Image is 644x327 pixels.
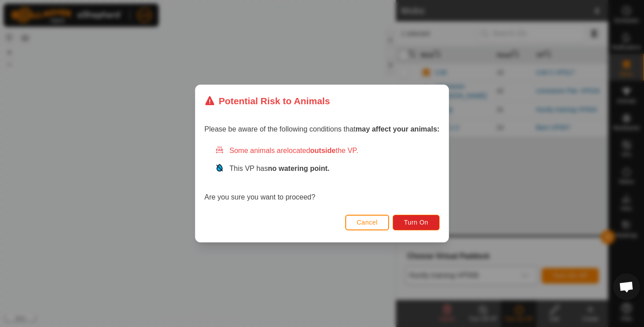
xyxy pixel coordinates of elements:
[404,219,428,226] span: Turn On
[204,145,440,203] div: Are you sure you want to proceed?
[268,165,330,172] strong: no watering point.
[393,215,440,230] button: Turn On
[287,147,358,154] span: located the VP.
[345,215,390,230] button: Cancel
[613,273,640,300] div: Open chat
[229,165,330,172] span: This VP has
[204,94,330,108] div: Potential Risk to Animals
[357,219,378,226] span: Cancel
[310,147,336,154] strong: outside
[204,125,440,133] span: Please be aware of the following conditions that
[356,125,440,133] strong: may affect your animals:
[215,145,440,156] div: Some animals are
